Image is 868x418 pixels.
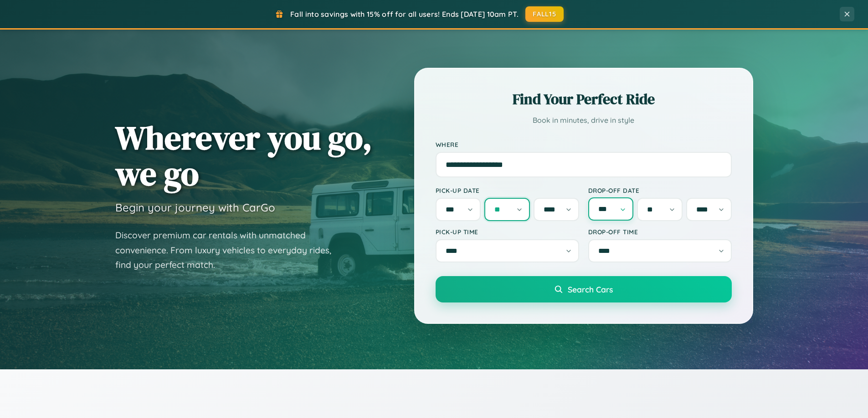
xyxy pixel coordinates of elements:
[290,10,519,19] span: Fall into savings with 15% off for all users! Ends [DATE] 10am PT.
[588,186,732,194] label: Drop-off Date
[588,228,732,236] label: Drop-off Time
[436,89,732,109] h2: Find Your Perfect Ride
[436,276,732,302] button: Search Cars
[115,120,372,191] h1: Wherever you go, we go
[115,228,343,272] p: Discover premium car rentals with unmatched convenience. From luxury vehicles to everyday rides, ...
[115,201,275,214] h3: Begin your journey with CarGo
[436,186,579,194] label: Pick-up Date
[568,284,613,294] span: Search Cars
[436,228,579,236] label: Pick-up Time
[525,6,564,22] button: FALL15
[436,141,732,148] label: Where
[436,114,732,127] p: Book in minutes, drive in style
